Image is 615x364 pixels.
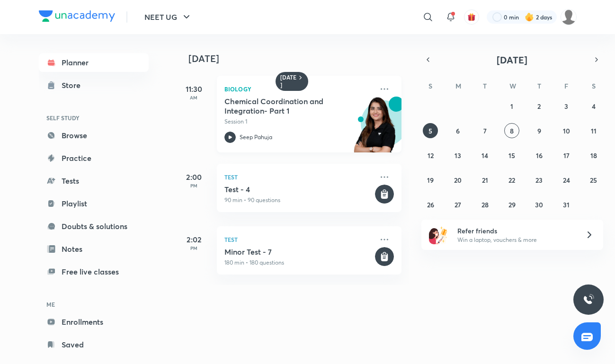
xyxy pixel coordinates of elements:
abbr: Friday [564,81,568,90]
p: 180 min • 180 questions [224,258,373,267]
img: streak [525,12,534,22]
h5: Test - 4 [224,185,373,194]
button: October 2, 2025 [532,98,547,114]
a: Saved [39,335,149,354]
button: NEET UG [139,8,198,27]
button: October 8, 2025 [504,123,519,138]
a: Store [39,76,149,95]
a: Planner [39,53,149,72]
h6: SELF STUDY [39,110,149,126]
img: avatar [467,13,476,21]
button: October 20, 2025 [450,172,465,187]
abbr: October 22, 2025 [508,176,515,185]
p: Win a laptop, vouchers & more [457,236,574,244]
button: October 12, 2025 [423,148,438,163]
h5: 2:00 [175,171,213,183]
abbr: October 10, 2025 [563,126,570,135]
img: referral [429,225,448,244]
button: October 17, 2025 [559,148,574,163]
button: October 15, 2025 [504,148,519,163]
abbr: October 6, 2025 [456,126,460,135]
button: October 11, 2025 [586,123,601,138]
button: October 14, 2025 [477,148,492,163]
abbr: October 9, 2025 [537,126,541,135]
button: October 28, 2025 [477,197,492,212]
h5: Minor Test - 7 [224,247,373,257]
button: October 25, 2025 [586,172,601,187]
button: October 1, 2025 [504,98,519,114]
p: PM [175,245,213,251]
abbr: October 21, 2025 [482,176,488,185]
button: October 4, 2025 [586,98,601,114]
abbr: October 19, 2025 [427,176,434,185]
abbr: October 3, 2025 [564,102,568,111]
a: Practice [39,149,149,168]
abbr: October 25, 2025 [590,176,597,185]
button: October 6, 2025 [450,123,465,138]
a: Tests [39,171,149,190]
p: AM [175,95,213,100]
a: Playlist [39,194,149,213]
abbr: October 30, 2025 [535,200,543,209]
abbr: October 17, 2025 [563,151,570,160]
abbr: October 7, 2025 [483,126,487,135]
abbr: October 26, 2025 [427,200,434,209]
p: Biology [224,83,373,95]
abbr: October 15, 2025 [508,151,515,160]
abbr: October 28, 2025 [481,200,489,209]
button: October 16, 2025 [532,148,547,163]
abbr: October 27, 2025 [455,200,461,209]
img: Disha C [561,9,577,25]
abbr: Saturday [592,81,596,90]
button: October 23, 2025 [532,172,547,187]
button: October 21, 2025 [477,172,492,187]
abbr: October 1, 2025 [510,102,513,111]
abbr: October 5, 2025 [428,126,432,135]
button: avatar [464,9,479,25]
img: Company Logo [39,10,115,22]
h5: 11:30 [175,83,213,95]
abbr: October 16, 2025 [536,151,543,160]
h6: ME [39,296,149,312]
abbr: October 31, 2025 [563,200,570,209]
img: unacademy [349,97,401,162]
p: Session 1 [224,117,373,126]
button: October 5, 2025 [423,123,438,138]
abbr: Monday [455,81,461,90]
a: Notes [39,240,149,258]
h4: [DATE] [188,53,411,64]
abbr: October 12, 2025 [428,151,434,160]
h5: Chemical Coordination and Integration- Part 1 [224,97,342,115]
a: Enrollments [39,312,149,331]
h5: 2:02 [175,234,213,245]
abbr: October 24, 2025 [563,176,570,185]
a: Browse [39,126,149,145]
button: October 24, 2025 [559,172,574,187]
p: Seep Pahuja [240,133,272,142]
abbr: October 14, 2025 [481,151,488,160]
button: October 29, 2025 [504,197,519,212]
button: October 19, 2025 [423,172,438,187]
button: October 26, 2025 [423,197,438,212]
h6: Refer friends [457,226,574,236]
button: October 18, 2025 [586,148,601,163]
abbr: Tuesday [483,81,487,90]
p: Test [224,171,373,183]
img: ttu [583,294,594,305]
div: Store [62,80,86,91]
abbr: October 20, 2025 [454,176,462,185]
abbr: Sunday [428,81,432,90]
abbr: October 11, 2025 [591,126,597,135]
button: October 22, 2025 [504,172,519,187]
button: October 27, 2025 [450,197,465,212]
button: October 13, 2025 [450,148,465,163]
abbr: October 13, 2025 [455,151,461,160]
p: 90 min • 90 questions [224,196,373,204]
a: Free live classes [39,262,149,281]
p: Test [224,234,373,245]
abbr: October 2, 2025 [537,102,541,111]
button: October 3, 2025 [559,98,574,114]
abbr: Wednesday [509,81,516,90]
abbr: October 23, 2025 [535,176,543,185]
button: October 10, 2025 [559,123,574,138]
